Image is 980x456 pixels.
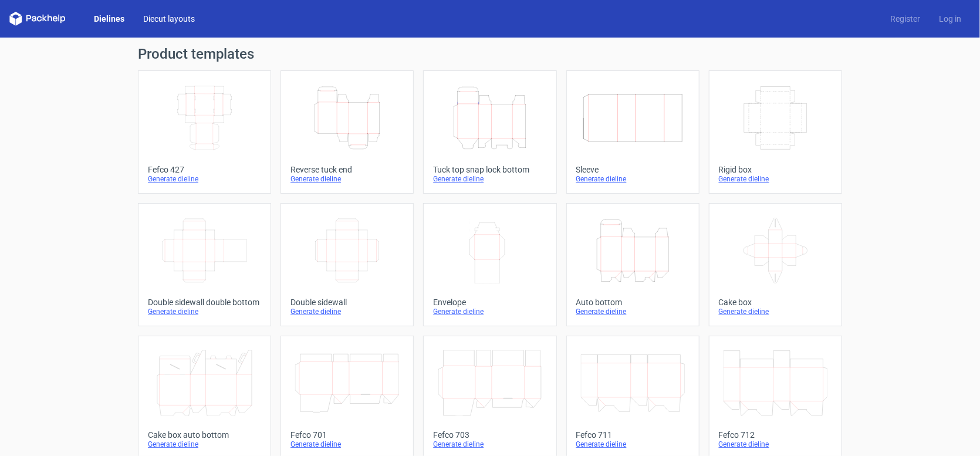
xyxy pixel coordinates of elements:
div: Generate dieline [576,440,690,449]
div: Generate dieline [719,174,832,184]
div: Fefco 703 [433,430,546,440]
a: Rigid boxGenerate dieline [709,70,842,194]
a: Dielines [85,13,134,25]
a: Log in [930,13,971,25]
div: Generate dieline [433,307,546,316]
div: Fefco 712 [719,430,832,440]
a: SleeveGenerate dieline [566,70,699,194]
h1: Product templates [138,47,842,61]
a: Auto bottomGenerate dieline [566,203,699,326]
div: Sleeve [576,165,690,174]
div: Generate dieline [576,174,690,184]
div: Rigid box [719,165,832,174]
div: Generate dieline [576,307,690,316]
div: Generate dieline [433,174,546,184]
div: Double sidewall double bottom [148,298,261,307]
a: Double sidewallGenerate dieline [281,203,414,326]
div: Fefco 711 [576,430,690,440]
div: Reverse tuck end [290,165,404,174]
div: Generate dieline [290,307,404,316]
a: Cake boxGenerate dieline [709,203,842,326]
a: Tuck top snap lock bottomGenerate dieline [423,70,556,194]
div: Generate dieline [148,307,261,316]
div: Cake box [719,298,832,307]
div: Generate dieline [148,174,261,184]
div: Auto bottom [576,298,690,307]
div: Envelope [433,298,546,307]
div: Generate dieline [719,440,832,449]
div: Generate dieline [148,440,261,449]
a: Register [881,13,930,25]
div: Fefco 427 [148,165,261,174]
div: Generate dieline [290,174,404,184]
div: Tuck top snap lock bottom [433,165,546,174]
a: Reverse tuck endGenerate dieline [281,70,414,194]
a: Diecut layouts [134,13,204,25]
a: Fefco 427Generate dieline [138,70,271,194]
div: Cake box auto bottom [148,430,261,440]
div: Fefco 701 [290,430,404,440]
a: EnvelopeGenerate dieline [423,203,556,326]
div: Generate dieline [290,440,404,449]
div: Generate dieline [433,440,546,449]
a: Double sidewall double bottomGenerate dieline [138,203,271,326]
div: Generate dieline [719,307,832,316]
div: Double sidewall [290,298,404,307]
